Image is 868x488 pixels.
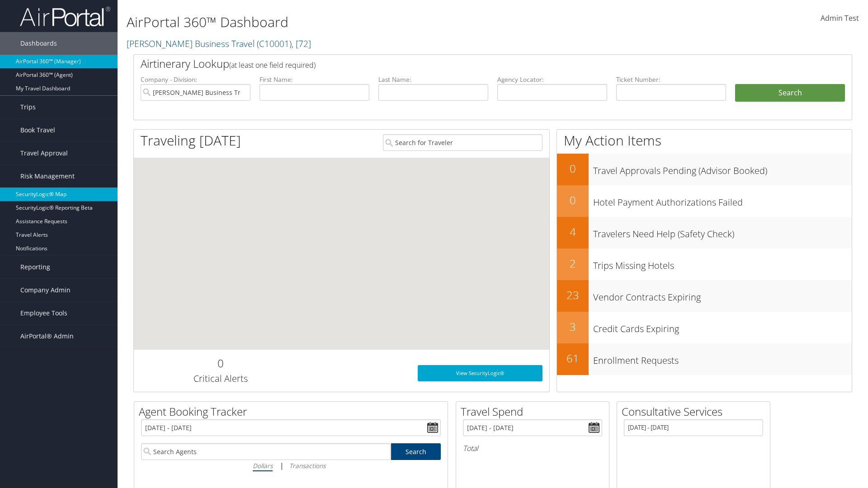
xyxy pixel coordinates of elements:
a: 3Credit Cards Expiring [557,312,852,343]
h2: Travel Spend [461,404,609,419]
a: 0Hotel Payment Authorizations Failed [557,185,852,217]
a: 0Travel Approvals Pending (Advisor Booked) [557,154,852,185]
span: (at least one field required) [229,60,316,70]
h3: Travelers Need Help (Safety Check) [593,223,852,240]
h2: Agent Booking Tracker [139,404,448,419]
a: 4Travelers Need Help (Safety Check) [557,217,852,249]
h2: 0 [557,161,589,176]
h3: Enrollment Requests [593,350,852,367]
label: First Name: [259,75,369,84]
span: Dashboards [20,32,57,55]
a: Search [391,443,441,460]
span: Company Admin [20,279,71,301]
h2: Consultative Services [622,404,770,419]
h3: Travel Approvals Pending (Advisor Booked) [593,160,852,177]
span: Admin Test [821,13,859,23]
h1: AirPortal 360™ Dashboard [127,13,615,32]
h1: My Action Items [557,131,852,150]
i: Dollars [253,461,273,470]
label: Last Name: [378,75,488,84]
label: Ticket Number: [616,75,726,84]
h3: Vendor Contracts Expiring [593,286,852,304]
span: Book Travel [20,119,55,141]
span: Risk Management [20,165,75,188]
h3: Hotel Payment Authorizations Failed [593,192,852,209]
span: Reporting [20,256,50,278]
a: View SecurityLogic® [418,365,542,381]
a: 61Enrollment Requests [557,343,852,375]
h3: Critical Alerts [141,372,300,385]
a: 23Vendor Contracts Expiring [557,280,852,312]
span: ( C10001 ) [257,38,292,50]
h2: 23 [557,287,589,303]
h2: 0 [141,356,300,371]
span: , [ 72 ] [292,38,311,50]
h2: Airtinerary Lookup [141,56,785,71]
h3: Trips Missing Hotels [593,255,852,272]
button: Search [735,84,845,102]
h3: Credit Cards Expiring [593,318,852,335]
h2: 3 [557,319,589,334]
div: | [141,460,441,471]
a: 2Trips Missing Hotels [557,249,852,280]
h6: Total [463,443,602,453]
h2: 2 [557,256,589,271]
h1: Traveling [DATE] [141,131,241,150]
h2: 4 [557,224,589,239]
input: Search Agents [141,443,391,460]
a: Admin Test [821,5,859,33]
span: AirPortal® Admin [20,325,74,347]
span: Travel Approval [20,142,68,164]
input: Search for Traveler [383,134,542,151]
img: airportal-logo.png [20,6,110,27]
h2: 0 [557,192,589,208]
a: [PERSON_NAME] Business Travel [127,38,311,50]
i: Transactions [289,461,325,470]
span: Trips [20,96,36,118]
label: Agency Locator: [497,75,607,84]
h2: 61 [557,351,589,366]
label: Company - Division: [141,75,250,84]
span: Employee Tools [20,302,67,324]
